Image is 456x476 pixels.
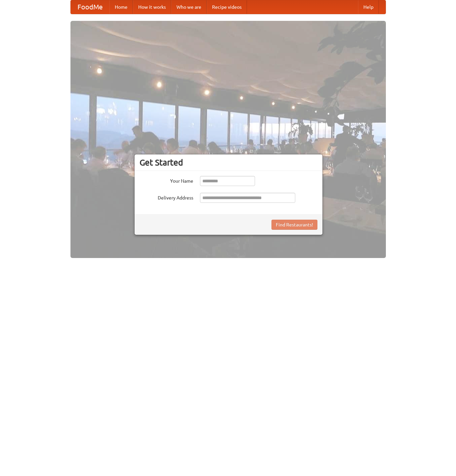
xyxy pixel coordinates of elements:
[140,157,317,168] h3: Get Started
[207,0,247,14] a: Recipe videos
[140,176,193,184] label: Your Name
[271,220,317,230] button: Find Restaurants!
[171,0,207,14] a: Who we are
[109,0,133,14] a: Home
[140,193,193,201] label: Delivery Address
[71,0,109,14] a: FoodMe
[133,0,171,14] a: How it works
[358,0,379,14] a: Help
